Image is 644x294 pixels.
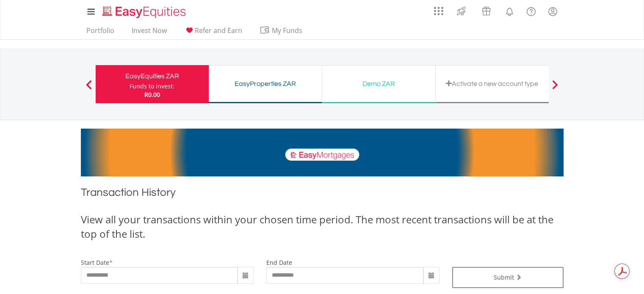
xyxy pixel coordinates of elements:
[101,5,189,19] img: EasyEquities_Logo.png
[81,258,109,267] label: start date
[452,267,564,288] button: Submit
[260,25,315,36] span: My Funds
[81,212,564,242] div: View all your transactions within your chosen time period. The most recent transactions will be a...
[130,82,174,91] div: Funds to invest:
[474,2,499,18] a: Vouchers
[81,129,564,176] img: EasyMortage Promotion Banner
[499,2,520,19] a: Notifications
[181,26,246,39] a: Refer and Earn
[101,70,204,82] div: EasyEquities ZAR
[441,78,544,90] div: Activate a new account type
[327,78,430,90] div: Demo ZAR
[83,26,118,39] a: Portfolio
[195,26,242,35] span: Refer and Earn
[542,2,564,21] a: My Profile
[99,2,189,19] a: Home page
[479,4,493,18] img: vouchers-v2.svg
[128,26,170,39] a: Invest Now
[428,2,449,16] a: AppsGrid
[214,78,317,90] div: EasyProperties ZAR
[434,6,443,16] img: grid-menu-icon.svg
[144,91,160,99] span: R0.00
[520,2,542,19] a: FAQ's and Support
[266,258,292,267] label: end date
[454,4,468,18] img: thrive-v2.svg
[81,185,564,204] h1: Transaction History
